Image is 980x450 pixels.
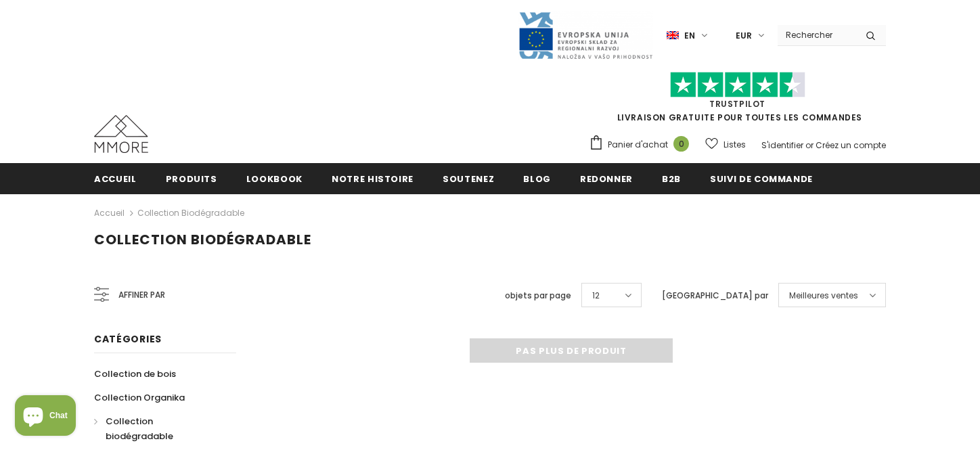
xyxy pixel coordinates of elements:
a: Collection biodégradable [137,207,244,219]
span: B2B [662,173,681,185]
span: Listes [723,138,746,152]
inbox-online-store-chat: Shopify online store chat [11,395,80,439]
span: Collection de bois [94,367,176,380]
span: en [684,29,695,43]
span: Notre histoire [332,173,414,185]
span: Affiner par [118,288,165,302]
a: Panier d'achat 0 [589,135,696,155]
a: Collection biodégradable [94,409,221,448]
a: B2B [662,163,681,194]
a: Blog [523,163,551,194]
a: Produits [166,163,217,194]
input: Search Site [778,25,855,45]
img: Cas MMORE [94,115,148,153]
label: objets par page [505,289,571,302]
a: soutenez [443,163,494,194]
span: or [805,139,814,151]
span: Meilleures ventes [789,289,858,302]
a: Collection de bois [94,362,176,386]
span: Redonner [580,173,633,185]
span: soutenez [443,173,494,185]
a: Redonner [580,163,633,194]
label: [GEOGRAPHIC_DATA] par [662,289,768,302]
a: Notre histoire [332,163,414,194]
a: Lookbook [246,163,303,194]
span: Blog [523,173,551,185]
a: Collection Organika [94,386,185,409]
a: Créez un compte [816,139,886,151]
span: Collection biodégradable [94,230,311,249]
span: 0 [673,136,689,152]
a: Listes [705,133,746,156]
span: EUR [736,29,752,43]
span: LIVRAISON GRATUITE POUR TOUTES LES COMMANDES [589,78,886,123]
span: Panier d'achat [608,138,668,152]
span: 12 [592,289,600,302]
a: TrustPilot [709,98,765,110]
a: S'identifier [761,139,803,151]
a: Accueil [94,205,125,221]
img: Javni Razpis [518,11,653,60]
span: Suivi de commande [710,173,813,185]
span: Accueil [94,173,137,185]
span: Collection biodégradable [106,415,173,443]
span: Collection Organika [94,391,185,404]
span: Lookbook [246,173,303,185]
img: i-lang-1.png [667,30,679,41]
span: Produits [166,173,217,185]
a: Suivi de commande [710,163,813,194]
a: Accueil [94,163,137,194]
img: Faites confiance aux étoiles pilotes [670,72,805,98]
span: Catégories [94,332,162,346]
a: Javni Razpis [518,29,653,41]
